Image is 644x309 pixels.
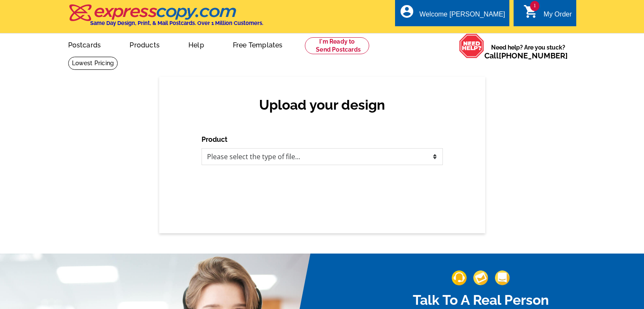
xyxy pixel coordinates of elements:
a: [PHONE_NUMBER] [499,51,568,60]
a: Free Templates [219,34,296,54]
div: My Order [544,11,572,22]
div: Welcome [PERSON_NAME] [420,11,505,22]
span: Call [484,51,568,60]
h2: Upload your design [210,97,434,113]
img: support-img-3_1.png [495,270,510,285]
a: 1 shopping_cart My Order [523,9,572,20]
a: Help [175,34,218,54]
h2: Talk To A Real Person [365,292,597,308]
a: Products [116,34,173,54]
img: help [459,33,484,58]
span: Need help? Are you stuck? [484,43,572,60]
i: account_circle [399,4,415,19]
img: support-img-2.png [473,270,488,285]
span: 1 [530,1,539,11]
i: shopping_cart [523,4,539,19]
img: support-img-1.png [452,270,467,285]
a: Same Day Design, Print, & Mail Postcards. Over 1 Million Customers. [68,10,263,26]
h4: Same Day Design, Print, & Mail Postcards. Over 1 Million Customers. [90,20,263,26]
label: Product [202,135,227,145]
a: Postcards [55,34,115,54]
